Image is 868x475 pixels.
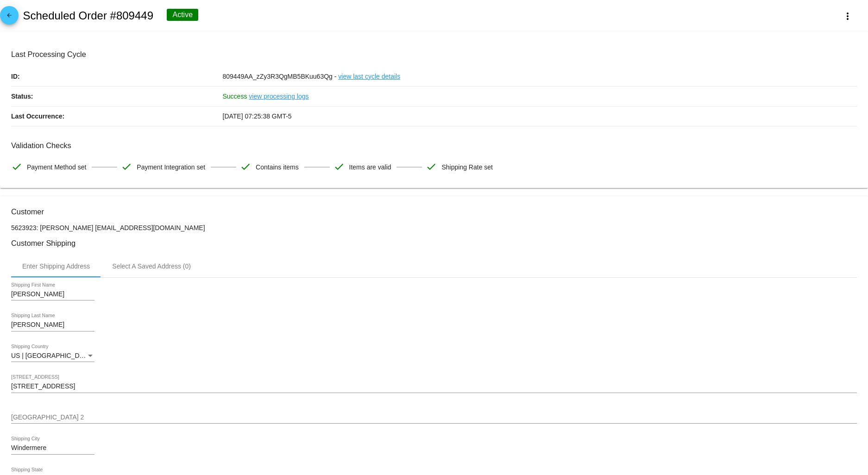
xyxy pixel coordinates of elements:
[11,383,857,390] input: Shipping Street 1
[112,262,191,270] div: Select A Saved Address (0)
[11,141,857,150] h3: Validation Checks
[11,239,857,248] h3: Customer Shipping
[11,444,94,452] input: Shipping City
[256,157,299,177] span: Contains items
[4,12,15,23] mat-icon: arrow_back
[27,157,86,177] span: Payment Method set
[167,9,198,21] div: Active
[11,224,857,231] p: 5623923: [PERSON_NAME] [EMAIL_ADDRESS][DOMAIN_NAME]
[441,157,493,177] span: Shipping Rate set
[11,414,857,421] input: Shipping Street 2
[249,87,308,106] a: view processing logs
[240,161,251,172] mat-icon: check
[338,67,400,86] a: view last cycle details
[349,157,391,177] span: Items are valid
[11,207,857,216] h3: Customer
[23,9,153,22] h2: Scheduled Order #809449
[223,93,247,100] span: Success
[11,352,93,359] span: US | [GEOGRAPHIC_DATA]
[11,291,94,298] input: Shipping First Name
[11,87,223,106] p: Status:
[137,157,205,177] span: Payment Integration set
[11,352,94,360] mat-select: Shipping Country
[223,112,292,120] span: [DATE] 07:25:38 GMT-5
[333,161,345,172] mat-icon: check
[11,106,223,126] p: Last Occurrence:
[426,161,437,172] mat-icon: check
[11,321,94,329] input: Shipping Last Name
[842,11,853,22] mat-icon: more_vert
[11,161,22,172] mat-icon: check
[11,67,223,86] p: ID:
[121,161,132,172] mat-icon: check
[223,73,337,80] span: 809449AA_zZy3R3QgMB5BKuu63Qg -
[11,50,857,59] h3: Last Processing Cycle
[22,262,90,270] div: Enter Shipping Address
